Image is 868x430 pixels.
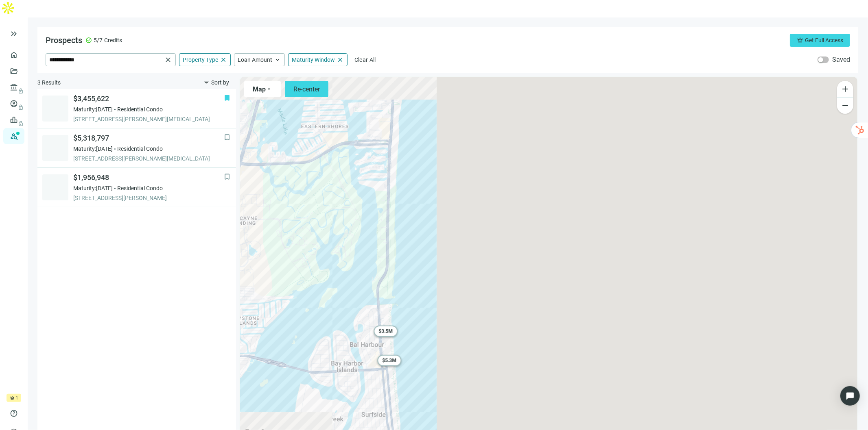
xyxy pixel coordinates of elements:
[832,56,850,64] label: Saved
[354,56,376,63] span: Clear All
[238,56,272,63] span: Loan Amount
[73,194,224,202] span: [STREET_ADDRESS][PERSON_NAME]
[15,394,18,402] span: 1
[183,56,218,63] span: Property Type
[293,85,320,93] span: Re-center
[253,85,266,93] span: Map
[117,184,163,192] span: Residential Condo
[73,184,113,192] span: Maturity: [DATE]
[73,145,113,153] span: Maturity: [DATE]
[164,56,172,64] span: close
[292,56,335,63] span: Maturity Window
[37,78,61,87] span: 3 Results
[37,168,236,207] a: bookmark$1,956,948Maturity:[DATE]Residential Condo[STREET_ADDRESS][PERSON_NAME]
[46,35,82,45] span: Prospects
[73,154,224,163] span: [STREET_ADDRESS][PERSON_NAME][MEDICAL_DATA]
[220,56,227,63] span: close
[196,76,236,89] button: filter_listSort by
[797,37,803,43] span: crown
[840,84,850,94] span: add
[117,145,163,153] span: Residential Condo
[374,326,398,337] gmp-advanced-marker: $3.5M
[73,173,224,182] span: $1,956,948
[840,101,850,111] span: remove
[382,358,396,363] span: $ 5.3M
[85,37,92,43] span: check_circle
[377,355,401,366] gmp-advanced-marker: $5.3M
[223,173,231,181] button: bookmark
[244,81,281,97] button: Maparrow_drop_down
[790,34,850,47] button: crownGet Full Access
[104,36,122,44] span: Credits
[73,94,224,104] span: $3,455,622
[223,133,231,141] button: bookmark
[351,53,380,66] button: Clear All
[73,133,224,143] span: $5,318,797
[285,81,328,97] button: Re-center
[117,105,163,113] span: Residential Condo
[10,395,15,400] span: crown
[223,94,231,102] button: bookmark
[805,37,843,43] span: Get Full Access
[211,79,229,86] span: Sort by
[266,86,272,92] span: arrow_drop_down
[37,89,236,128] a: bookmark$3,455,622Maturity:[DATE]Residential Condo[STREET_ADDRESS][PERSON_NAME][MEDICAL_DATA]
[9,29,19,39] button: keyboard_double_arrow_right
[378,328,393,334] span: $ 3.5M
[337,56,344,63] span: close
[73,115,224,123] span: [STREET_ADDRESS][PERSON_NAME][MEDICAL_DATA]
[840,386,860,406] div: Open Intercom Messenger
[274,56,281,63] span: keyboard_arrow_up
[37,128,236,168] a: bookmark$5,318,797Maturity:[DATE]Residential Condo[STREET_ADDRESS][PERSON_NAME][MEDICAL_DATA]
[73,105,113,113] span: Maturity: [DATE]
[94,36,103,44] span: 5/7
[203,79,210,86] span: filter_list
[10,409,18,417] span: help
